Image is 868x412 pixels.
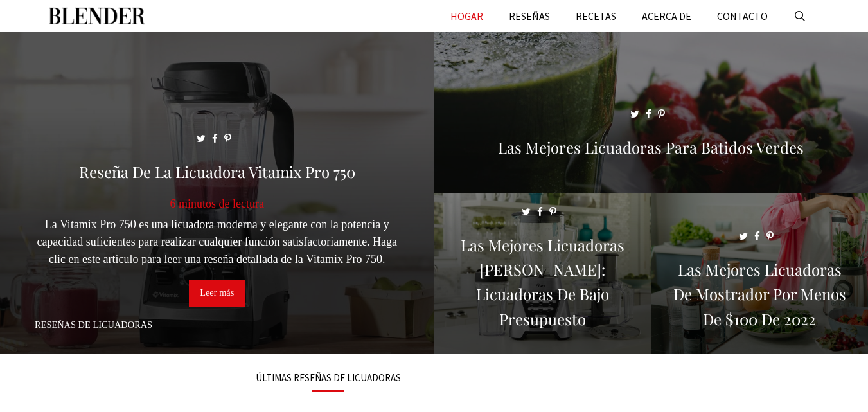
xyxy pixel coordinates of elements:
a: Reseñas de licuadoras [35,319,152,330]
font: ACERCA DE [642,10,691,22]
font: RECETAS [576,10,616,22]
font: ÚLTIMAS RESEÑAS DE LICUADORAS [256,372,401,384]
font: CONTACTO [717,10,768,22]
font: RESEÑAS [509,10,550,22]
font: HOGAR [450,10,483,22]
font: Leer más [200,287,234,298]
a: Leer más [189,280,245,307]
a: Las mejores licuadoras Oster del mercado: licuadoras de bajo presupuesto [434,338,651,351]
a: Las mejores licuadoras de mostrador por menos de $100 de 2022 [651,338,868,351]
